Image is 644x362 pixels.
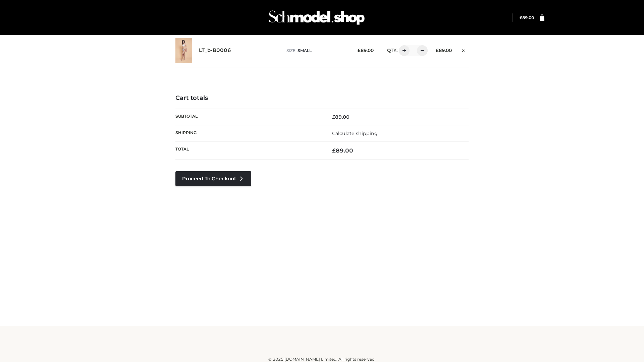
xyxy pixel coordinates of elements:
bdi: 89.00 [332,114,350,120]
bdi: 89.00 [520,15,534,20]
a: LT_b-B0006 [199,47,231,54]
h4: Cart totals [175,95,469,102]
span: SMALL [298,48,312,53]
bdi: 89.00 [332,147,353,154]
a: Calculate shipping [332,130,378,136]
a: Proceed to Checkout [175,171,251,186]
div: QTY: [380,45,425,56]
span: £ [332,147,336,154]
span: £ [436,48,439,53]
span: £ [520,15,522,20]
img: Schmodel Admin 964 [266,4,367,31]
span: £ [358,48,361,53]
th: Subtotal [175,109,322,125]
img: LT_b-B0006 - SMALL [175,38,192,63]
p: size : [286,48,347,54]
a: £89.00 [520,15,534,20]
a: Remove this item [459,45,469,54]
span: £ [332,114,335,120]
bdi: 89.00 [436,48,452,53]
th: Shipping [175,125,322,141]
bdi: 89.00 [358,48,374,53]
th: Total [175,142,322,160]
